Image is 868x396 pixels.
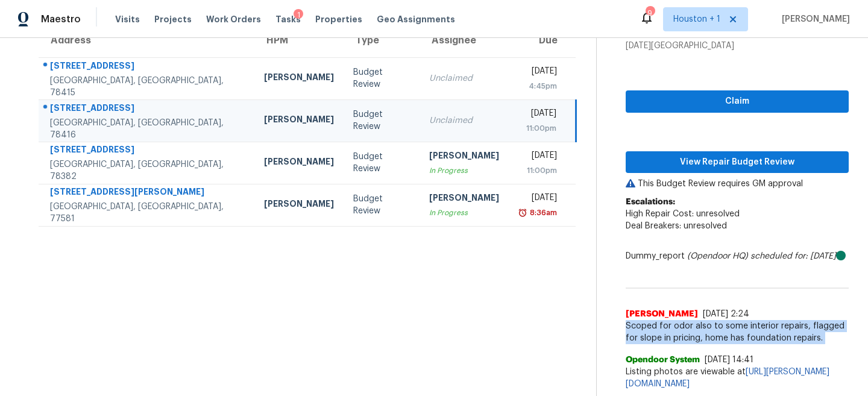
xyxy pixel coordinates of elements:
div: [PERSON_NAME] [429,149,499,165]
div: In Progress [429,165,499,177]
span: High Repair Cost: unresolved [626,210,740,218]
div: [DATE] [518,65,557,80]
th: Type [344,24,420,57]
p: This Budget Review requires GM approval [626,178,849,190]
button: View Repair Budget Review [626,151,849,174]
span: Maestro [41,13,81,25]
span: [PERSON_NAME] [626,308,698,320]
button: Claim [626,90,849,113]
span: [DATE] 2:24 [703,310,749,318]
div: Dummy_report [626,250,849,262]
span: Scoped for odor also to some interior repairs, flagged for slope in pricing, home has foundation ... [626,320,849,344]
div: [PERSON_NAME] [264,156,334,171]
div: Budget Review [353,193,410,217]
div: [GEOGRAPHIC_DATA], [GEOGRAPHIC_DATA], 78416 [50,117,245,141]
div: [STREET_ADDRESS][PERSON_NAME] [50,186,245,201]
span: Work Orders [206,13,261,25]
div: [PERSON_NAME] [429,192,499,207]
span: Projects [154,13,192,25]
span: [DATE] 14:41 [705,356,753,364]
div: 4:45pm [518,80,557,92]
div: [PERSON_NAME] [264,198,334,213]
div: [STREET_ADDRESS] [50,102,245,117]
span: Deal Breakers: unresolved [626,222,727,230]
th: Assignee [420,24,509,57]
div: 1 [294,9,303,21]
span: Houston + 1 [673,13,720,25]
div: 11:00pm [518,165,557,177]
img: Overdue Alarm Icon [518,207,527,219]
span: Claim [635,94,839,109]
span: Visits [115,13,140,25]
div: [GEOGRAPHIC_DATA], [GEOGRAPHIC_DATA], 78382 [50,159,245,183]
i: scheduled for: [DATE] [750,252,836,260]
th: Address [39,24,254,57]
div: Budget Review [353,151,410,175]
th: Due [509,24,576,57]
div: Budget Review [353,108,410,133]
i: (Opendoor HQ) [687,252,748,260]
div: [STREET_ADDRESS] [50,143,245,159]
th: HPM [254,24,344,57]
div: Unclaimed [429,115,499,127]
b: Escalations: [626,198,675,206]
div: [PERSON_NAME] [264,113,334,128]
span: Geo Assignments [377,13,455,25]
span: Opendoor System [626,354,700,366]
div: [STREET_ADDRESS] [50,60,245,75]
div: 11:00pm [518,122,556,134]
div: [GEOGRAPHIC_DATA], [GEOGRAPHIC_DATA], 78415 [50,75,245,99]
div: [PERSON_NAME] [264,71,334,86]
div: Budget Review [353,66,410,90]
div: 8:36am [527,207,557,219]
div: 9 [646,7,654,19]
span: [PERSON_NAME] [777,13,850,25]
span: View Repair Budget Review [635,155,839,170]
div: [DATE][GEOGRAPHIC_DATA] [626,40,849,52]
span: Properties [315,13,362,25]
div: In Progress [429,207,499,219]
div: [DATE] [518,192,557,207]
span: Tasks [275,15,301,24]
div: [GEOGRAPHIC_DATA], [GEOGRAPHIC_DATA], 77581 [50,201,245,225]
div: [DATE] [518,107,556,122]
div: Unclaimed [429,72,499,84]
span: Listing photos are viewable at [626,366,849,390]
div: [DATE] [518,149,557,165]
